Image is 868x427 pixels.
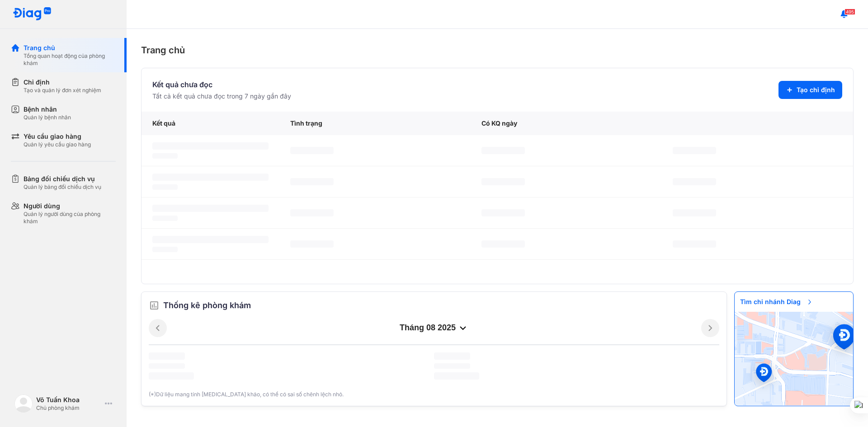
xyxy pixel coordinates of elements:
[673,209,716,216] span: ‌
[481,147,525,154] span: ‌
[279,112,471,135] div: Tình trạng
[152,142,269,150] span: ‌
[481,209,525,216] span: ‌
[24,52,116,67] div: Tổng quan hoạt động của phòng khám
[434,363,470,369] span: ‌
[149,300,160,311] img: order.5a6da16c.svg
[844,9,855,15] span: 495
[13,7,52,21] img: logo
[24,141,91,148] div: Quản lý yêu cầu giao hàng
[149,363,185,369] span: ‌
[149,390,719,399] div: (*)Dữ liệu mang tính [MEDICAL_DATA] khảo, có thể có sai số chênh lệch nhỏ.
[481,178,525,185] span: ‌
[152,247,178,252] span: ‌
[152,174,269,181] span: ‌
[290,209,334,216] span: ‌
[152,153,178,159] span: ‌
[36,404,101,412] div: Chủ phòng khám
[152,205,269,212] span: ‌
[24,114,71,121] div: Quản lý bệnh nhân
[24,202,116,211] div: Người dùng
[24,87,101,94] div: Tạo và quản lý đơn xét nghiệm
[481,240,525,248] span: ‌
[24,105,71,114] div: Bệnh nhân
[434,372,479,380] span: ‌
[673,178,716,185] span: ‌
[673,240,716,248] span: ‌
[152,184,178,190] span: ‌
[152,236,269,243] span: ‌
[163,299,251,312] span: Thống kê phòng khám
[167,323,701,333] div: tháng 08 2025
[24,78,101,87] div: Chỉ định
[152,79,291,90] div: Kết quả chưa đọc
[797,85,835,94] span: Tạo chỉ định
[141,43,854,57] div: Trang chủ
[24,211,116,225] div: Quản lý người dùng của phòng khám
[24,174,101,183] div: Bảng đối chiếu dịch vụ
[24,132,91,141] div: Yêu cầu giao hàng
[149,372,194,380] span: ‌
[149,352,185,360] span: ‌
[290,147,334,154] span: ‌
[290,240,334,248] span: ‌
[24,183,101,191] div: Quản lý bảng đối chiếu dịch vụ
[36,395,101,404] div: Võ Tuấn Khoa
[152,216,178,221] span: ‌
[735,292,819,312] span: Tìm chi nhánh Diag
[434,352,470,360] span: ‌
[471,112,662,135] div: Có KQ ngày
[14,394,33,413] img: logo
[142,112,279,135] div: Kết quả
[290,178,334,185] span: ‌
[24,43,116,52] div: Trang chủ
[152,92,291,101] div: Tất cả kết quả chưa đọc trong 7 ngày gần đây
[778,81,842,99] button: Tạo chỉ định
[673,147,716,154] span: ‌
